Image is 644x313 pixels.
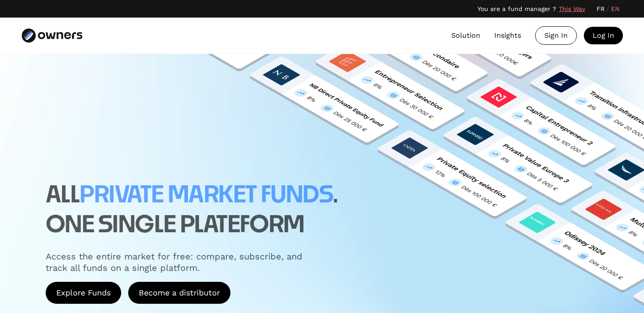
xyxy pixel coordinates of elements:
a: Insights [494,30,521,41]
a: EN [611,4,619,14]
a: This Way [559,4,585,14]
a: FR [597,4,604,14]
a: Solution [451,30,480,41]
div: Access the entire market for free: compare, subscribe, and track all funds on a single platform. [46,251,309,273]
h1: ALL . One single plateform [46,181,344,240]
div: You are a fund manager ? [478,4,556,14]
a: Log In [584,27,623,44]
div: / [606,4,609,14]
a: Explore Funds [46,282,121,304]
div: Sign In [536,27,576,44]
a: Become a distributor [128,282,230,304]
a: Sign In [535,26,577,45]
span: PRIVATE market FUNDS [79,184,333,207]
